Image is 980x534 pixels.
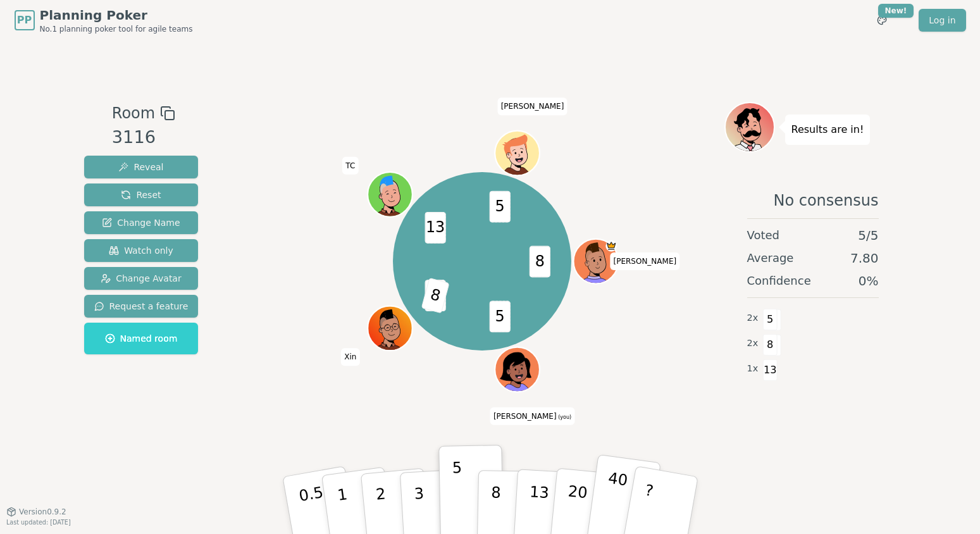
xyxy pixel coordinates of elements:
span: 5 / 5 [858,227,878,244]
span: Reveal [118,161,163,173]
button: Click to change your avatar [496,349,538,390]
span: Planning Poker [40,6,193,24]
span: 2 x [747,337,759,351]
span: Change Avatar [101,272,182,285]
span: 2 x [747,311,759,325]
span: PP [17,13,32,28]
button: New! [871,9,893,32]
button: Named room [84,323,199,354]
button: Version0.9.2 [6,507,66,517]
span: Average [747,249,794,267]
button: Reset [84,183,199,206]
p: 5 [452,459,462,527]
span: No consensus [773,190,878,211]
div: New! [878,4,914,18]
span: Click to change your name [610,252,679,270]
span: (you) [557,414,572,420]
span: Click to change your name [490,407,574,425]
span: 8 [763,334,778,356]
div: 3116 [112,125,175,151]
span: Confidence [747,272,811,290]
span: Click to change your name [342,157,358,175]
a: Log in [919,9,965,32]
span: 5 [490,190,511,222]
button: Change Avatar [84,267,199,290]
span: Click to change your name [498,97,568,115]
button: Request a feature [84,295,199,318]
a: PPPlanning PokerNo.1 planning poker tool for agile teams [15,6,193,34]
span: 8 [421,277,450,313]
button: Watch only [84,239,199,262]
span: 8 [530,245,550,277]
span: 7.80 [850,249,879,267]
span: Voted [747,227,780,244]
span: Last updated: [DATE] [6,519,71,526]
span: No.1 planning poker tool for agile teams [40,24,193,34]
span: 13 [425,212,446,244]
span: Evan is the host [605,240,617,252]
button: Reveal [84,156,199,178]
span: 0 % [859,272,879,290]
span: Click to change your name [341,348,359,366]
button: Change Name [84,211,199,234]
span: Room [112,102,155,125]
span: Reset [121,189,161,201]
span: Change Name [102,216,180,229]
span: Request a feature [94,300,189,313]
span: 5 [490,301,511,332]
span: 5 [763,309,778,330]
span: Version 0.9.2 [19,507,66,517]
span: Named room [105,332,178,345]
span: Watch only [109,244,173,257]
p: Results are in! [791,121,864,139]
span: 13 [763,359,778,381]
span: 1 x [747,362,759,376]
